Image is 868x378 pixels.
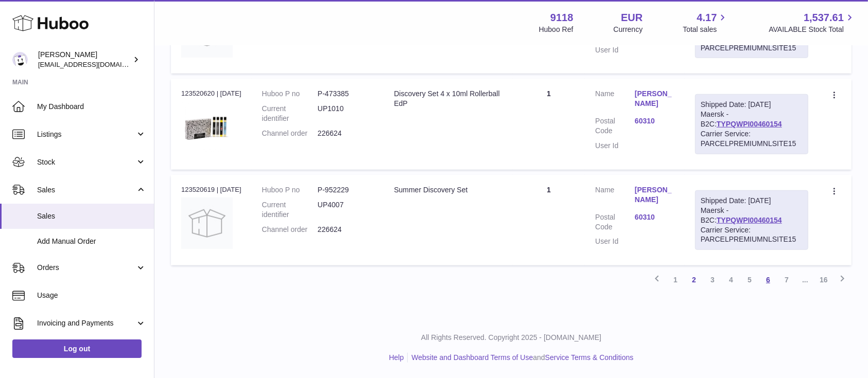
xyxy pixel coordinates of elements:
img: Discovery-set-roll-on-cut-out-centred-scaled.jpg [181,102,233,153]
span: Invoicing and Payments [37,318,135,328]
span: Sales [37,211,146,221]
a: 16 [814,271,833,289]
span: My Dashboard [37,102,146,112]
dt: Postal Code [595,212,635,232]
dt: User Id [595,141,635,151]
a: TYPQWPI00460154 [717,216,782,224]
a: Log out [12,339,142,358]
dt: Postal Code [595,116,635,136]
dt: Huboo P no [262,89,318,99]
dt: Channel order [262,129,318,138]
div: Huboo Ref [539,25,574,34]
dd: P-952229 [318,185,373,195]
div: 123520620 | [DATE] [181,89,241,98]
img: no-photo.jpg [181,197,233,249]
div: Shipped Date: [DATE] [701,100,803,110]
span: 1,537.61 [804,11,844,25]
strong: EUR [621,11,643,25]
div: Carrier Service: PARCELPREMIUMNLSITE15 [701,129,803,149]
li: and [408,353,633,363]
a: Help [389,353,404,362]
div: Maersk - B2C: [695,190,808,250]
dd: 226624 [318,129,373,138]
div: Carrier Service: PARCELPREMIUMNLSITE15 [701,225,803,245]
img: internalAdmin-9118@internal.huboo.com [12,52,28,67]
a: 2 [685,271,703,289]
td: 1 [513,175,585,265]
span: 4.17 [697,11,717,25]
div: Shipped Date: [DATE] [701,196,803,206]
dt: Name [595,89,635,111]
dt: User Id [595,237,635,246]
span: Usage [37,291,146,300]
a: 60310 [635,212,674,222]
dd: P-473385 [318,89,373,99]
strong: 9118 [550,11,574,25]
div: Summer Discovery Set [394,185,502,195]
dd: 226624 [318,225,373,235]
dt: Current identifier [262,200,318,220]
dt: Huboo P no [262,185,318,195]
dt: Current identifier [262,104,318,123]
div: 123520619 | [DATE] [181,185,241,194]
span: ... [796,271,814,289]
a: 1,537.61 AVAILABLE Stock Total [769,11,856,34]
span: AVAILABLE Stock Total [769,25,856,34]
dt: Channel order [262,225,318,235]
div: Currency [614,25,643,34]
span: Total sales [683,25,728,34]
a: 5 [740,271,759,289]
dt: User Id [595,45,635,55]
span: Add Manual Order [37,237,146,246]
a: 60310 [635,116,674,126]
span: Orders [37,263,135,273]
p: All Rights Reserved. Copyright 2025 - [DOMAIN_NAME] [163,333,860,343]
a: [PERSON_NAME] [635,89,674,109]
div: [PERSON_NAME] [38,50,131,69]
div: Maersk - B2C: [695,94,808,154]
span: [EMAIL_ADDRESS][DOMAIN_NAME] [38,60,151,68]
span: Sales [37,185,135,195]
span: Stock [37,157,135,167]
a: 1 [666,271,685,289]
a: Service Terms & Conditions [545,353,634,362]
a: TYPQWPI00460154 [717,120,782,128]
td: 1 [513,79,585,169]
a: 7 [777,271,796,289]
a: 6 [759,271,777,289]
dd: UP1010 [318,104,373,123]
span: Listings [37,130,135,139]
a: Website and Dashboard Terms of Use [411,353,533,362]
div: Discovery Set 4 x 10ml Rollerball EdP [394,89,502,109]
a: [PERSON_NAME] [635,185,674,205]
a: 3 [703,271,722,289]
dt: Name [595,185,635,207]
a: 4.17 Total sales [683,11,728,34]
a: 4 [722,271,740,289]
dd: UP4007 [318,200,373,220]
